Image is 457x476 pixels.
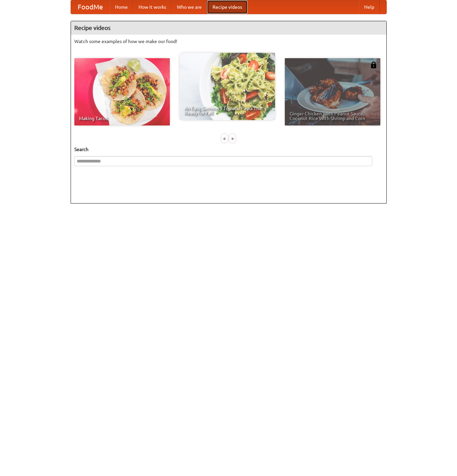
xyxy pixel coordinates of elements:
a: An Easy, Summery Tomato Pasta That's Ready for Fall [180,53,275,120]
div: » [229,134,235,143]
img: 483408.png [370,62,377,68]
a: Home [110,0,133,14]
span: An Easy, Summery Tomato Pasta That's Ready for Fall [184,106,270,115]
a: FoodMe [71,0,110,14]
div: « [222,134,228,143]
h5: Search [74,146,383,153]
a: How it works [133,0,172,14]
h4: Recipe videos [71,21,386,35]
a: Recipe videos [207,0,247,14]
a: Who we are [172,0,207,14]
span: Making Tacos [79,116,165,121]
a: Making Tacos [74,58,170,125]
p: Watch some examples of how we make our food! [74,38,383,45]
a: Help [359,0,380,14]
